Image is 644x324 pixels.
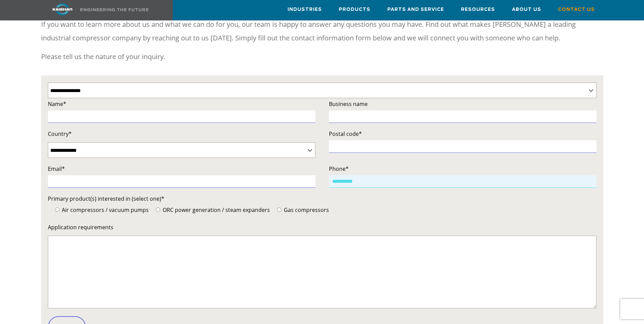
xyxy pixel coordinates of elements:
span: About Us [512,6,541,14]
span: Industries [288,6,322,14]
span: Gas compressors [282,206,329,214]
label: Country* [48,129,315,139]
span: Air compressors / vacuum pumps [60,206,149,214]
a: Resources [461,0,495,19]
span: Contact Us [558,6,595,14]
input: Air compressors / vacuum pumps [55,208,59,212]
label: Business name [329,99,596,109]
input: ORC power generation / steam expanders [156,208,160,212]
a: Products [339,0,370,19]
label: Phone* [329,164,596,174]
span: ORC power generation / steam expanders [161,206,270,214]
a: About Us [512,0,541,19]
label: Email* [48,164,315,174]
img: Engineering the future [80,8,148,11]
span: Products [339,6,370,14]
a: Contact Us [558,0,595,19]
input: Gas compressors [277,208,281,212]
img: kaishan logo [37,3,88,15]
span: Resources [461,6,495,14]
label: Application requirements [48,222,596,232]
p: Please tell us the nature of your inquiry. [41,50,603,64]
a: Parts and Service [387,0,444,19]
a: Industries [288,0,322,19]
label: Postal code* [329,129,596,139]
p: If you want to learn more about us and what we can do for you, our team is happy to answer any qu... [41,18,603,45]
span: Parts and Service [387,6,444,14]
label: Name* [48,99,315,109]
